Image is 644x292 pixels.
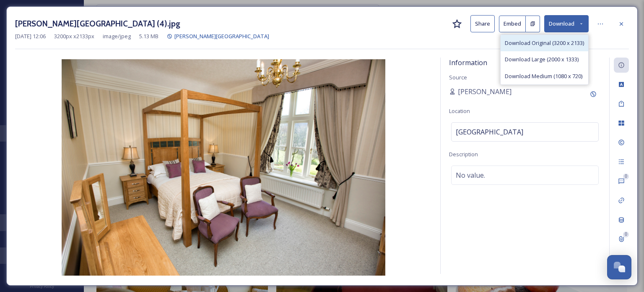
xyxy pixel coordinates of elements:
img: Hazel%20Bank%20Country%20House%20(4).jpg [15,59,432,276]
span: Download Medium (1080 x 720) [505,72,582,80]
span: 5.13 MB [139,32,158,40]
span: 3200 px x 2133 px [54,32,94,40]
span: Location [449,107,470,115]
span: Source [449,74,467,81]
button: Download [544,15,589,32]
div: 0 [623,174,629,179]
span: [PERSON_NAME][GEOGRAPHIC_DATA] [174,32,269,40]
span: Information [449,58,487,67]
span: Download Large (2000 x 1333) [505,55,579,63]
span: [GEOGRAPHIC_DATA] [456,127,523,137]
span: Download Original (3200 x 2133) [505,39,584,47]
span: No value. [456,170,485,180]
span: Description [449,150,478,158]
h3: [PERSON_NAME][GEOGRAPHIC_DATA] (4).jpg [15,18,180,30]
span: [PERSON_NAME] [458,87,512,97]
button: Share [470,15,495,32]
span: image/jpeg [103,32,131,40]
button: Open Chat [607,255,631,279]
button: Embed [499,16,526,32]
div: 0 [623,231,629,237]
span: [DATE] 12:06 [15,32,46,40]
